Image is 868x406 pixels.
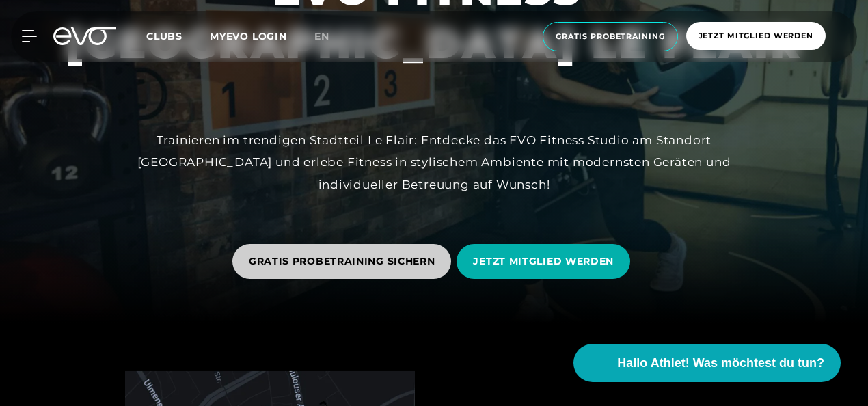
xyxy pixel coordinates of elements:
[457,234,636,289] a: JETZT MITGLIED WERDEN
[573,344,841,382] button: Hallo Athlet! Was möchtest du tun?
[146,29,210,42] a: Clubs
[126,129,742,195] div: Trainieren im trendigen Stadtteil Le Flair: Entdecke das EVO Fitness Studio am Standort [GEOGRAPH...
[249,254,435,269] span: GRATIS PROBETRAINING SICHERN
[232,234,457,289] a: GRATIS PROBETRAINING SICHERN
[314,29,346,44] a: en
[473,254,614,269] span: JETZT MITGLIED WERDEN
[539,22,682,51] a: Gratis Probetraining
[210,30,287,42] a: MYEVO LOGIN
[556,31,665,42] span: Gratis Probetraining
[682,22,830,51] a: Jetzt Mitglied werden
[699,30,813,42] span: Jetzt Mitglied werden
[617,354,824,373] span: Hallo Athlet! Was möchtest du tun?
[314,30,329,42] span: en
[146,30,182,42] span: Clubs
